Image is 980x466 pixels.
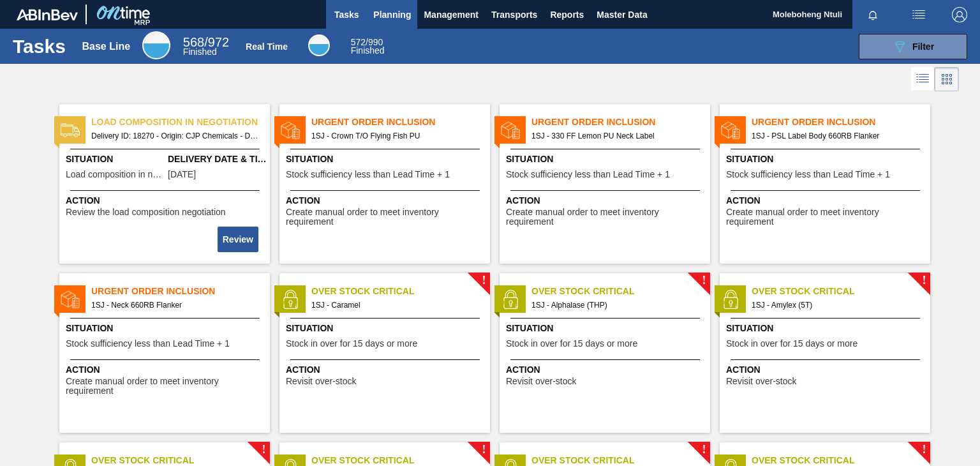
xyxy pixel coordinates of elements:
[911,7,926,22] img: userActions
[286,339,417,349] span: Stock in over for 15 days or more
[246,41,288,52] div: Real Time
[752,116,930,129] span: Urgent Order Inclusion
[531,116,710,129] span: Urgent Order Inclusion
[852,6,893,24] button: Notifications
[550,7,584,22] span: Reports
[506,363,707,377] span: Action
[311,298,480,312] span: 1SJ - Caramel
[91,116,270,129] span: Load composition in negotiation
[911,67,935,91] div: List Vision
[311,285,490,298] span: Over Stock Critical
[721,121,740,140] img: status
[168,153,267,166] span: Delivery Date & Time
[286,207,487,227] span: Create manual order to meet inventory requirement
[66,363,267,377] span: Action
[286,194,487,207] span: Action
[183,35,204,49] span: 568
[82,41,131,52] div: Base Line
[952,7,967,22] img: Logout
[66,153,165,166] span: Situation
[61,290,80,309] img: status
[351,37,366,47] span: 572
[506,170,670,179] span: Stock sufficiency less than Lead Time + 1
[506,194,707,207] span: Action
[752,298,920,312] span: 1SJ - Amylex (5T)
[506,153,707,166] span: Situation
[351,38,385,55] div: Real Time
[922,445,926,455] span: !
[506,339,637,349] span: Stock in over for 15 days or more
[17,9,78,20] img: TNhmsLtSVTkK8tSr43FrP2fwEKptu5GPRR3wAAAABJRU5ErkJggg==
[424,7,479,22] span: Management
[726,207,927,227] span: Create manual order to meet inventory requirement
[752,129,920,143] span: 1SJ - PSL Label Body 660RB Flanker
[726,377,796,386] span: Revisit over-stock
[91,129,260,143] span: Delivery ID: 18270 - Origin: CJP Chemicals - Destination: 1SJ
[311,116,490,129] span: Urgent Order Inclusion
[286,170,450,179] span: Stock sufficiency less than Lead Time + 1
[506,207,707,227] span: Create manual order to meet inventory requirement
[286,153,487,166] span: Situation
[373,7,411,22] span: Planning
[13,39,66,54] h1: Tasks
[91,285,270,298] span: Urgent Order Inclusion
[491,7,537,22] span: Transports
[721,290,740,309] img: status
[91,298,260,312] span: 1SJ - Neck 660RB Flanker
[752,285,930,298] span: Over Stock Critical
[286,322,487,335] span: Situation
[308,34,330,56] div: Real Time
[332,7,360,22] span: Tasks
[66,322,267,335] span: Situation
[183,37,229,56] div: Base Line
[286,377,356,386] span: Revisit over-stock
[66,170,165,179] span: Load composition in negotiation
[912,41,934,52] span: Filter
[482,276,486,285] span: !
[66,339,230,349] span: Stock sufficiency less than Lead Time + 1
[501,121,520,140] img: status
[142,31,170,59] div: Base Line
[726,153,927,166] span: Situation
[726,363,927,377] span: Action
[183,35,229,49] span: / 972
[935,67,959,91] div: Card Vision
[286,363,487,377] span: Action
[168,170,196,179] span: 08/20/2025,
[218,227,258,252] button: Review
[531,285,710,298] span: Over Stock Critical
[597,7,647,22] span: Master Data
[702,276,706,285] span: !
[262,445,265,455] span: !
[702,445,706,455] span: !
[66,194,267,207] span: Action
[726,170,890,179] span: Stock sufficiency less than Lead Time + 1
[311,129,480,143] span: 1SJ - Crown T/O Flying Fish PU
[726,322,927,335] span: Situation
[531,129,700,143] span: 1SJ - 330 FF Lemon PU Neck Label
[726,339,857,349] span: Stock in over for 15 days or more
[506,322,707,335] span: Situation
[351,37,383,47] span: / 990
[66,207,226,217] span: Review the load composition negotiation
[66,377,267,396] span: Create manual order to meet inventory requirement
[922,276,926,285] span: !
[219,225,260,253] div: Complete task: 2193786
[281,290,300,309] img: status
[183,47,217,57] span: Finished
[859,34,967,59] button: Filter
[61,121,80,140] img: status
[531,298,700,312] span: 1SJ - Alphalase (THP)
[281,121,300,140] img: status
[501,290,520,309] img: status
[482,445,486,455] span: !
[351,45,385,56] span: Finished
[506,377,576,386] span: Revisit over-stock
[726,194,927,207] span: Action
